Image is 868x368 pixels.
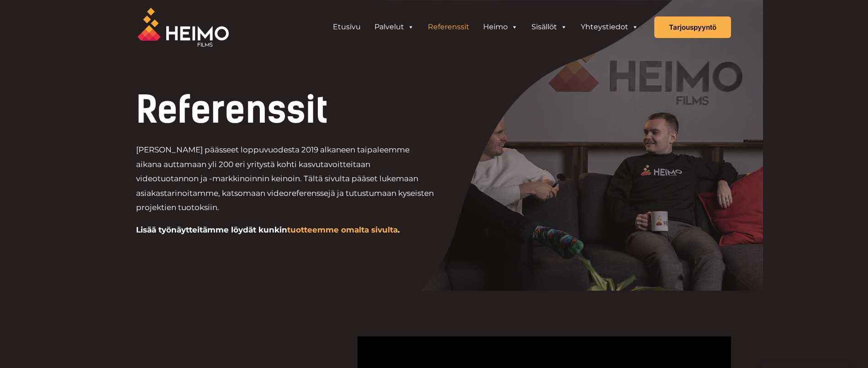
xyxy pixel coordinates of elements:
a: Yhteystiedot [574,18,645,36]
a: tuotteemme omalta sivulta [287,225,398,234]
aside: Header Widget 1 [321,18,650,36]
b: Lisää työnäytteitämme löydät kunkin . [136,225,400,234]
a: Sisällöt [525,18,574,36]
h1: Referenssit [136,92,496,128]
a: Heimo [476,18,525,36]
p: [PERSON_NAME] päässeet loppuvuodesta 2019 alkaneen taipaleemme aikana auttamaan yli 200 eri yrity... [136,143,434,215]
a: Palvelut [368,18,421,36]
a: Tarjouspyyntö [654,16,731,38]
img: Heimo Filmsin logo [137,8,229,47]
a: Etusivu [326,18,368,36]
a: Referenssit [421,18,476,36]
